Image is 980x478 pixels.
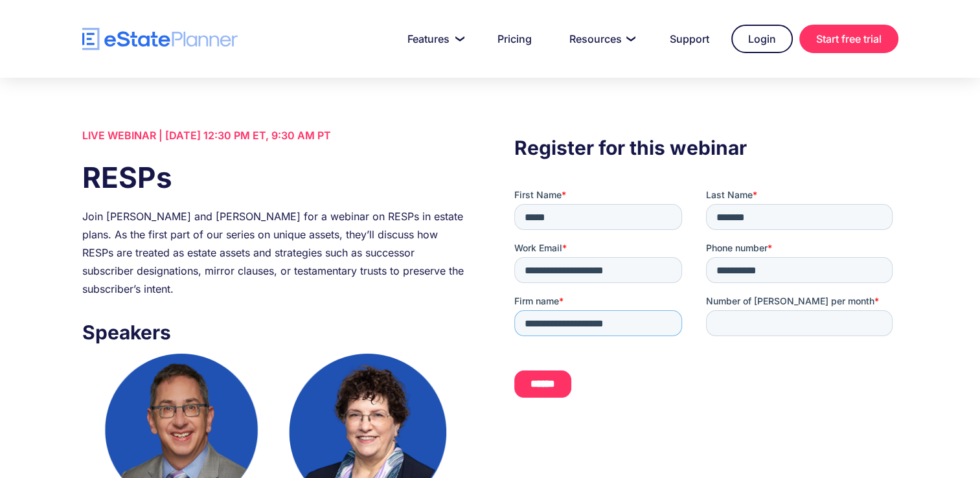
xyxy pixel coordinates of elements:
a: Features [392,26,475,52]
a: home [82,28,238,51]
h1: RESPs [82,157,466,198]
h3: Speakers [82,317,466,347]
h3: Register for this webinar [514,133,898,163]
a: Resources [554,26,648,52]
a: Pricing [482,26,547,52]
a: Start free trial [799,25,898,53]
div: Join [PERSON_NAME] and [PERSON_NAME] for a webinar on RESPs in estate plans. As the first part of... [82,207,466,298]
div: LIVE WEBINAR | [DATE] 12:30 PM ET, 9:30 AM PT [82,126,466,144]
a: Login [731,25,793,53]
a: Support [654,26,725,52]
iframe: Form 0 [514,188,898,420]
